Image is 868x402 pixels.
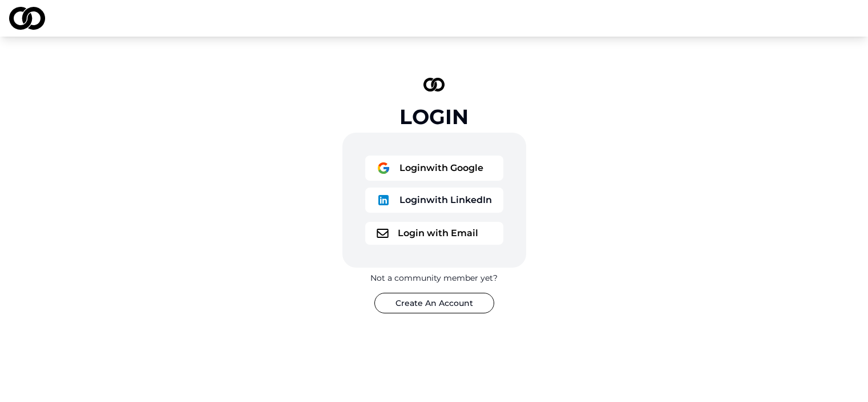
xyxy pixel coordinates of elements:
[365,156,503,181] button: logoLoginwith Google
[377,193,390,207] img: logo
[9,7,45,30] img: logo
[370,272,498,284] div: Not a community member yet?
[365,188,503,213] button: logoLoginwith LinkedIn
[365,222,503,245] button: logoLogin with Email
[377,161,390,175] img: logo
[399,105,469,128] div: Login
[374,293,494,313] button: Create An Account
[423,78,445,91] img: logo
[377,229,389,238] img: logo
